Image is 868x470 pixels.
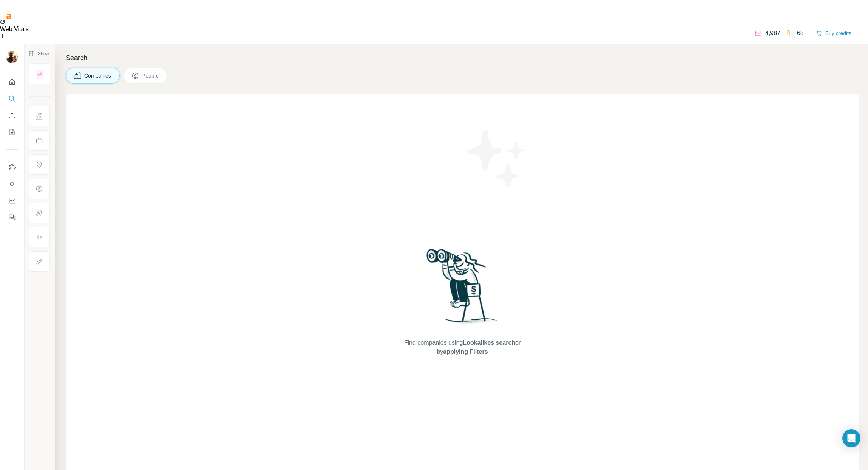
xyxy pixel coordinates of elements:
[797,29,804,38] p: 68
[84,72,112,79] span: Companies
[142,72,160,79] span: People
[816,28,851,39] button: Buy credits
[6,210,18,224] button: Feedback
[6,194,18,207] button: Dashboard
[443,349,488,355] span: applying Filters
[23,48,54,59] button: Show
[423,247,502,331] img: Surfe Illustration - Woman searching with binoculars
[6,51,18,63] img: Avatar
[66,53,859,63] h4: Search
[6,160,18,174] button: Use Surfe on LinkedIn
[765,29,780,38] p: 4,987
[6,109,18,122] button: Enrich CSV
[462,125,530,193] img: Surfe Illustration - Stars
[842,429,860,447] div: Open Intercom Messenger
[6,177,18,191] button: Use Surfe API
[402,338,523,356] span: Find companies using or by
[6,75,18,89] button: Quick start
[6,92,18,106] button: Search
[6,125,18,139] button: My lists
[463,339,515,346] span: Lookalikes search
